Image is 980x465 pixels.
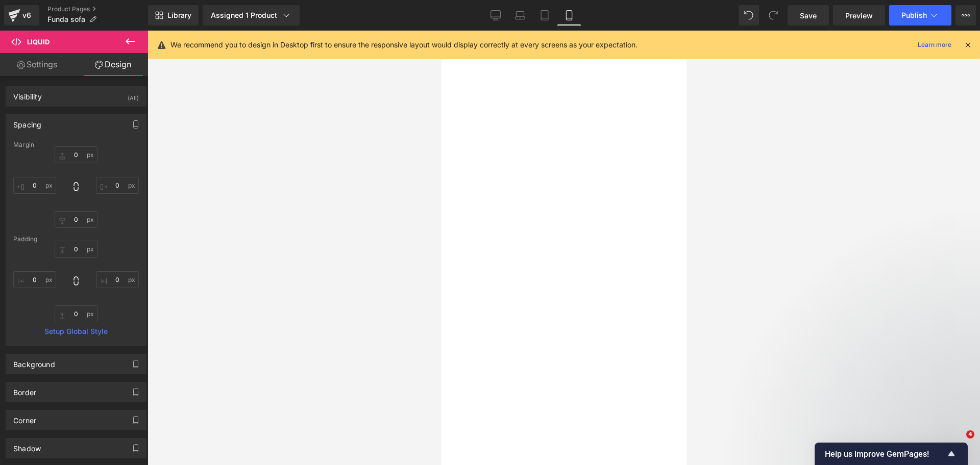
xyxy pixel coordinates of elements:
[211,10,291,20] div: Assigned 1 Product
[55,241,97,257] input: 0
[13,410,36,425] div: Corner
[13,115,41,129] div: Spacing
[55,305,97,322] input: 0
[800,10,817,21] span: Save
[96,177,139,194] input: 0
[763,5,783,25] button: Redo
[170,39,638,50] p: We recommend you to design in Desktop first to ensure the responsive layout would display correct...
[833,5,885,25] a: Preview
[27,38,50,46] span: Liquid
[557,5,581,25] a: Mobile
[13,438,41,453] div: Shadow
[13,87,42,101] div: Visibility
[739,5,759,25] button: Undo
[128,87,139,104] div: (All)
[483,5,508,25] a: Desktop
[167,11,191,20] span: Library
[76,53,150,76] a: Design
[55,146,97,163] input: 0
[532,5,557,25] a: Tablet
[13,141,139,148] div: Margin
[825,448,958,460] button: Show survey - Help us improve GemPages!
[13,177,56,194] input: 0
[47,5,148,13] a: Product Pages
[55,211,97,228] input: 0
[966,430,974,438] span: 4
[914,39,955,51] a: Learn more
[13,327,139,335] a: Setup Global Style
[96,271,139,288] input: 0
[4,5,39,25] a: v6
[955,5,976,25] button: More
[508,5,532,25] a: Laptop
[845,10,873,21] span: Preview
[20,9,33,22] div: v6
[945,430,970,455] iframe: Intercom live chat
[148,5,199,25] a: New Library
[13,354,55,369] div: Background
[47,15,85,23] span: Funda sofa
[13,236,139,243] div: Padding
[901,11,927,19] span: Publish
[13,382,36,397] div: Border
[13,271,56,288] input: 0
[889,5,951,25] button: Publish
[825,449,945,459] span: Help us improve GemPages!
